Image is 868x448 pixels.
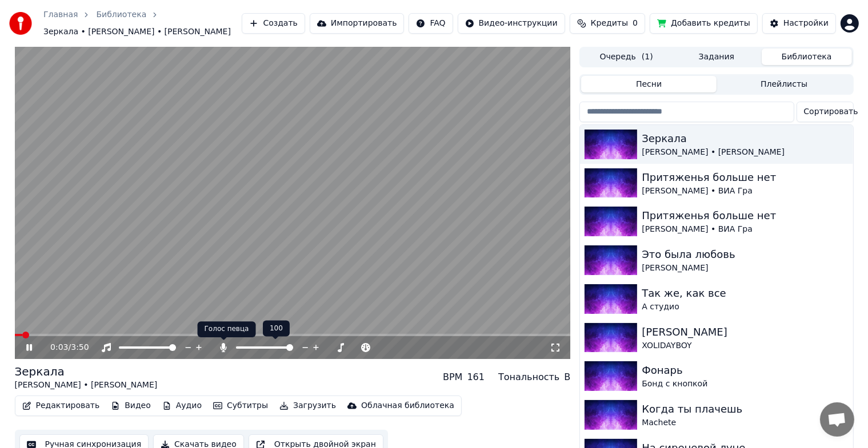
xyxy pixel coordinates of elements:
[467,370,485,384] div: 161
[762,49,852,65] button: Библиотека
[361,400,454,411] div: Облачная библиотека
[564,370,570,384] div: B
[581,49,671,65] button: Очередь
[96,9,146,21] a: Библиотека
[570,13,645,34] button: Кредиты0
[15,364,158,380] div: Зеркала
[642,417,848,429] div: Machete
[642,208,848,224] div: Притяженья больше нет
[409,13,453,34] button: FAQ
[106,398,155,414] button: Видео
[642,301,848,313] div: А студио
[50,342,78,353] div: /
[71,342,89,353] span: 3:50
[650,13,758,34] button: Добавить кредиты
[43,26,231,38] span: Зеркала • [PERSON_NAME] • [PERSON_NAME]
[783,18,829,29] div: Настройки
[717,76,852,92] button: Плейлисты
[642,401,848,417] div: Когда ты плачешь
[642,324,848,340] div: [PERSON_NAME]
[443,370,462,384] div: BPM
[9,12,32,35] img: youka
[642,185,848,197] div: [PERSON_NAME] • ВИА Гра
[762,13,836,34] button: Настройки
[15,380,158,391] div: [PERSON_NAME] • [PERSON_NAME]
[642,378,848,390] div: Бонд с кнопкой
[642,247,848,263] div: Это была любовь
[158,398,206,414] button: Аудио
[50,342,68,353] span: 0:03
[18,398,105,414] button: Редактировать
[804,106,858,118] span: Сортировать
[209,398,273,414] button: Субтитры
[642,362,848,378] div: Фонарь
[671,49,762,65] button: Задания
[633,18,638,29] span: 0
[642,340,848,352] div: XOLIDAYBOY
[581,76,717,92] button: Песни
[642,51,653,63] span: ( 1 )
[498,370,559,384] div: Тональность
[642,147,848,158] div: [PERSON_NAME] • [PERSON_NAME]
[642,263,848,274] div: [PERSON_NAME]
[263,321,290,337] div: 100
[642,169,848,185] div: Притяженья больше нет
[275,398,341,414] button: Загрузить
[642,131,848,147] div: Зеркала
[242,13,305,34] button: Создать
[310,13,405,34] button: Импортировать
[642,224,848,235] div: [PERSON_NAME] • ВИА Гра
[198,321,256,337] div: Голос певца
[820,402,854,437] div: Открытый чат
[43,9,242,38] nav: breadcrumb
[458,13,565,34] button: Видео-инструкции
[591,18,628,29] span: Кредиты
[43,9,78,21] a: Главная
[642,285,848,301] div: Так же, как все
